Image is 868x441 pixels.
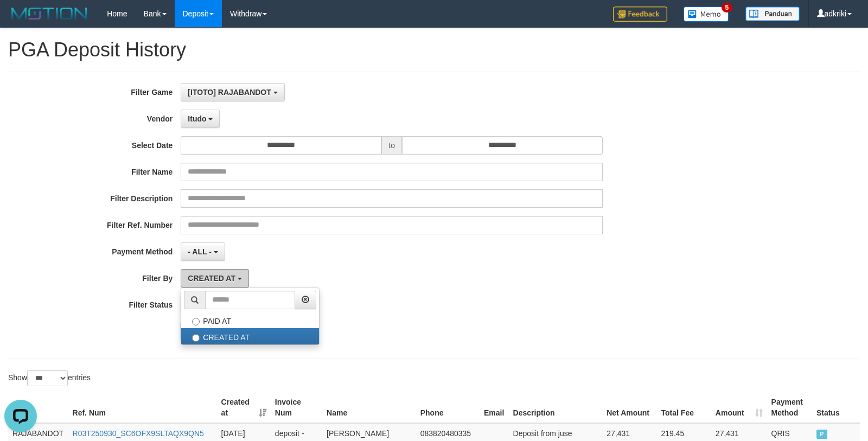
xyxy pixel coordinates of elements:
[271,392,322,423] th: Invoice Num
[73,429,204,438] a: R03T250930_SC6OFX9SLTAQX9QN5
[192,334,200,342] input: CREATED AT
[188,247,212,256] span: - ALL -
[613,7,667,22] img: Feedback.jpg
[8,392,68,423] th: Game
[812,392,860,423] th: Status
[192,318,200,325] input: PAID AT
[745,7,800,21] img: panduan.png
[322,392,416,423] th: Name
[602,392,656,423] th: Net Amount
[480,392,509,423] th: Email
[381,136,402,155] span: to
[181,242,225,261] button: - ALL -
[217,392,271,423] th: Created at: activate to sort column ascending
[181,269,249,287] button: CREATED AT
[816,430,827,439] span: PAID
[684,7,729,22] img: Button%20Memo.svg
[657,392,711,423] th: Total Fee
[767,392,812,423] th: Payment Method
[8,5,91,22] img: MOTION_logo.png
[188,88,271,97] span: [ITOTO] RAJABANDOT
[416,392,480,423] th: Phone
[8,39,860,61] h1: PGA Deposit History
[181,312,319,328] label: PAID AT
[722,3,733,12] span: 5
[4,4,37,37] button: Open LiveChat chat widget
[27,370,68,386] select: Showentries
[181,110,220,128] button: Itudo
[8,370,91,386] label: Show entries
[181,328,319,344] label: CREATED AT
[188,274,235,283] span: CREATED AT
[188,114,206,123] span: Itudo
[509,392,603,423] th: Description
[711,392,767,423] th: Amount: activate to sort column ascending
[181,83,284,101] button: [ITOTO] RAJABANDOT
[68,392,217,423] th: Ref. Num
